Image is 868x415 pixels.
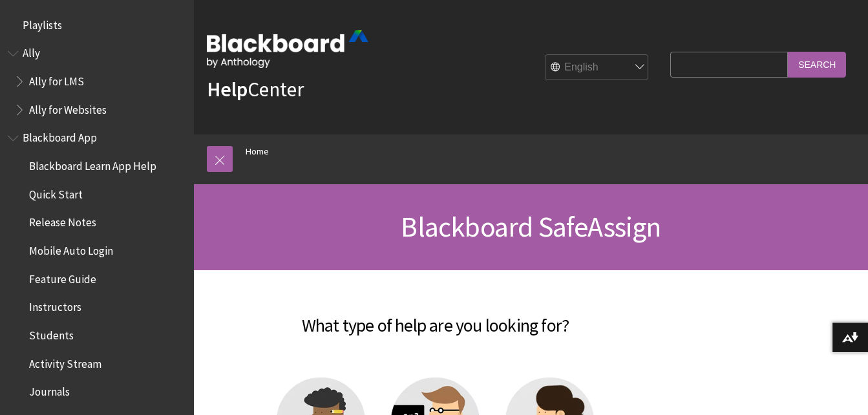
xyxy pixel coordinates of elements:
[788,52,846,77] input: Search
[401,209,661,244] span: Blackboard SafeAssign
[246,144,269,160] a: Home
[29,240,113,257] span: Mobile Auto Login
[29,353,101,370] span: Activity Stream
[23,14,62,32] span: Playlists
[29,70,84,88] span: Ally for LMS
[29,155,156,173] span: Blackboard Learn App Help
[23,127,97,145] span: Blackboard App
[207,296,664,339] h2: What type of help are you looking for?
[23,43,40,60] span: Ally
[29,184,83,201] span: Quick Start
[29,325,74,342] span: Students
[29,268,96,286] span: Feature Guide
[545,55,649,81] select: Site Language Selector
[29,297,81,314] span: Instructors
[29,381,70,399] span: Journals
[207,76,304,102] a: HelpCenter
[207,30,368,68] img: Blackboard by Anthology
[29,212,96,229] span: Release Notes
[8,43,186,121] nav: Book outline for Anthology Ally Help
[207,76,248,102] strong: Help
[29,99,107,116] span: Ally for Websites
[8,14,186,36] nav: Book outline for Playlists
